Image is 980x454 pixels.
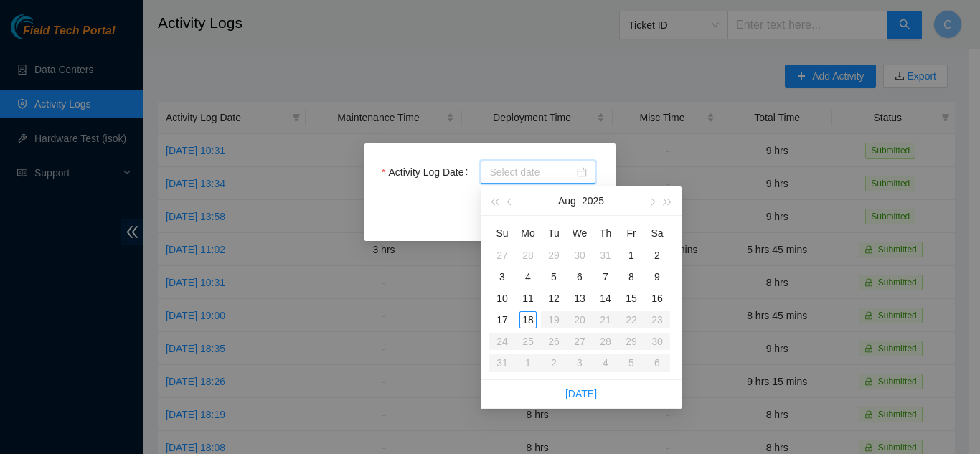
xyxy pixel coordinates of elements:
[515,222,541,245] th: Mo
[541,266,567,288] td: 2025-08-05
[515,266,541,288] td: 2025-08-04
[582,186,604,215] button: 2025
[515,245,541,266] td: 2025-07-28
[567,288,593,309] td: 2025-08-13
[618,266,644,288] td: 2025-08-08
[489,222,515,245] th: Su
[545,290,562,307] div: 12
[618,222,644,245] th: Fr
[541,288,567,309] td: 2025-08-12
[494,311,511,328] div: 17
[541,222,567,245] th: Tu
[623,290,640,307] div: 15
[567,245,593,266] td: 2025-07-30
[593,245,618,266] td: 2025-07-31
[558,186,576,215] button: Aug
[649,290,666,307] div: 16
[494,290,511,307] div: 10
[597,290,614,307] div: 14
[489,245,515,266] td: 2025-07-27
[597,247,614,264] div: 31
[489,164,574,180] input: Activity Log Date
[519,268,537,285] div: 4
[649,247,666,264] div: 2
[545,268,562,285] div: 5
[593,288,618,309] td: 2025-08-14
[519,247,537,264] div: 28
[567,266,593,288] td: 2025-08-06
[623,247,640,264] div: 1
[644,266,670,288] td: 2025-08-09
[494,247,511,264] div: 27
[649,268,666,285] div: 9
[489,266,515,288] td: 2025-08-03
[597,268,614,285] div: 7
[571,290,588,307] div: 13
[519,311,537,328] div: 18
[545,247,562,264] div: 29
[593,266,618,288] td: 2025-08-07
[623,268,640,285] div: 8
[618,288,644,309] td: 2025-08-15
[494,268,511,285] div: 3
[571,247,588,264] div: 30
[382,161,473,184] label: Activity Log Date
[519,290,537,307] div: 11
[515,288,541,309] td: 2025-08-11
[565,388,597,399] a: [DATE]
[541,245,567,266] td: 2025-07-29
[567,222,593,245] th: We
[489,288,515,309] td: 2025-08-10
[618,245,644,266] td: 2025-08-01
[644,245,670,266] td: 2025-08-02
[571,268,588,285] div: 6
[644,222,670,245] th: Sa
[593,222,618,245] th: Th
[515,309,541,331] td: 2025-08-18
[644,288,670,309] td: 2025-08-16
[489,309,515,331] td: 2025-08-17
